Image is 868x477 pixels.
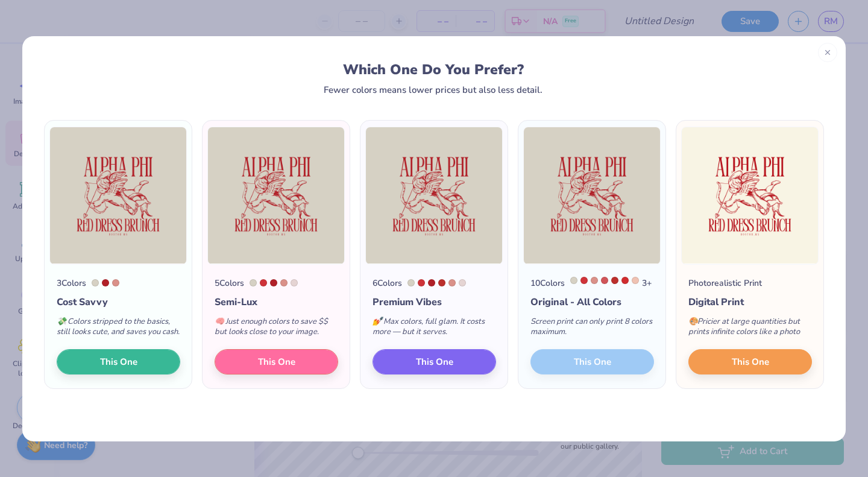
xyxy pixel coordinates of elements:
span: This One [258,355,295,368]
div: Pricier at large quantities but prints infinite colors like a photo [688,309,812,349]
div: 7621 C [428,279,435,286]
span: This One [416,355,453,368]
div: 7606 C [280,279,288,286]
div: 7621 C [270,279,277,286]
div: 7621 C [102,279,109,286]
div: 1797 C [260,279,267,286]
div: 711 C [621,277,629,284]
div: Digital Print [688,295,812,309]
div: 7620 C [611,277,618,284]
div: 6 Colors [373,277,402,289]
button: This One [373,349,496,374]
span: 🎨 [688,316,698,327]
div: 7527 C [570,277,577,284]
div: 1797 C [418,279,425,286]
div: 7418 C [601,277,608,284]
button: This One [688,349,812,374]
div: 7604 C [459,279,466,286]
div: 10 Colors [530,277,565,289]
button: This One [57,349,180,374]
div: 7527 C [407,279,415,286]
img: 5 color option [207,127,345,265]
div: 7604 C [291,279,298,286]
div: 489 C [632,277,639,284]
button: This One [215,349,338,374]
div: Photorealistic Print [688,277,762,289]
div: 7606 C [591,277,598,284]
div: Semi-Lux [215,295,338,309]
span: 🧠 [215,316,224,327]
div: 7527 C [250,279,257,286]
img: 6 color option [365,127,503,265]
div: 7527 C [92,279,99,286]
div: Colors stripped to the basics, still looks cute, and saves you cash. [57,309,180,349]
img: 10 color option [523,127,661,265]
div: 7606 C [448,279,456,286]
div: Screen print can only print 8 colors maximum. [530,309,654,349]
span: This One [100,355,137,368]
img: Photorealistic preview [681,127,819,265]
div: Which One Do You Prefer? [55,62,812,78]
div: 1797 C [580,277,588,284]
img: 3 color option [49,127,187,265]
span: 💅 [373,316,382,327]
div: Cost Savvy [57,295,180,309]
div: Fewer colors means lower prices but also less detail. [324,85,542,95]
div: 5 Colors [215,277,244,289]
div: Max colors, full glam. It costs more — but it serves. [373,309,496,349]
span: 💸 [57,316,66,327]
span: This One [732,355,769,368]
div: Just enough colors to save $$ but looks close to your image. [215,309,338,349]
div: 7620 C [438,279,445,286]
div: 3 + [570,277,652,289]
div: 7606 C [112,279,119,286]
div: 3 Colors [57,277,86,289]
div: Original - All Colors [530,295,654,309]
div: Premium Vibes [373,295,496,309]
